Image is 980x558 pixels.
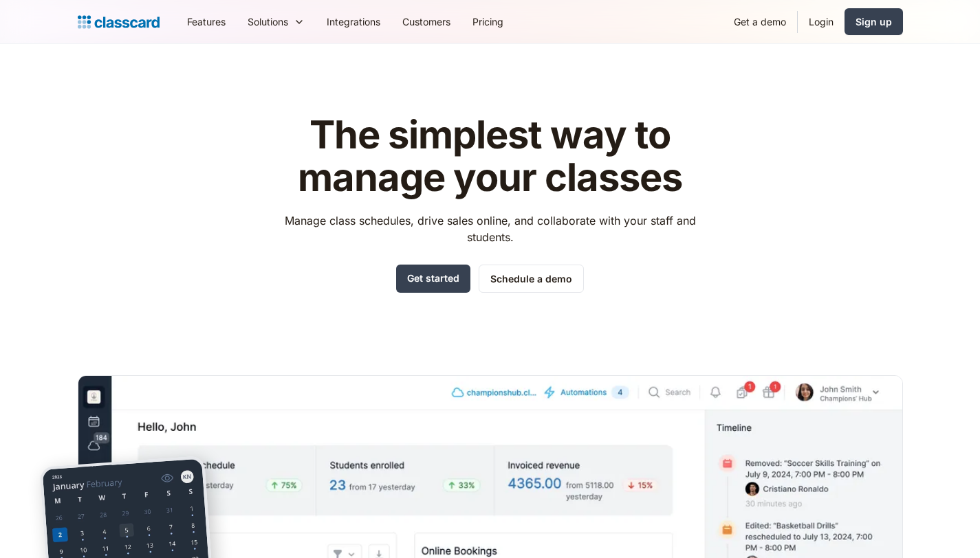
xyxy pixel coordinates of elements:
a: Customers [391,6,461,37]
a: Features [176,6,237,37]
a: Integrations [316,6,391,37]
a: Get a demo [723,6,797,37]
p: Manage class schedules, drive sales online, and collaborate with your staff and students. [272,212,708,245]
div: Sign up [856,14,892,29]
h1: The simplest way to manage your classes [272,114,708,199]
a: Get started [396,265,470,293]
a: Sign up [845,8,903,35]
div: Solutions [237,6,316,37]
a: Pricing [461,6,514,37]
a: Schedule a demo [479,265,584,293]
a: Login [798,6,845,37]
div: Solutions [248,14,288,29]
a: Logo [78,12,160,32]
